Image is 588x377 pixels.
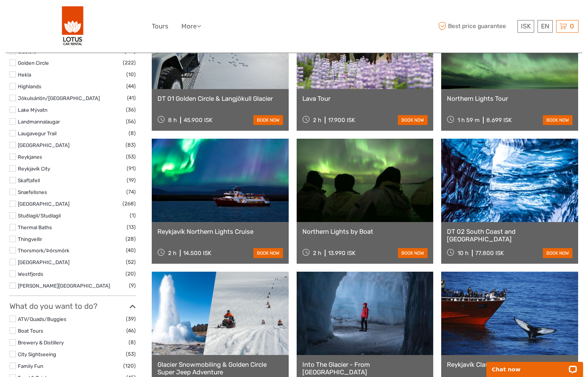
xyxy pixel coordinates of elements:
a: ATV/Quads/Buggies [18,316,66,322]
a: Laugavegur Trail [18,130,57,136]
h3: What do you want to do? [9,302,136,311]
a: Reykjavík City [18,166,50,172]
a: Lava Tour [302,95,428,102]
a: Boat Tours [18,328,43,334]
a: Reykjavík Northern Lights Cruise [157,228,283,235]
a: Stuðlagil/Studlagil [18,213,61,219]
span: (8) [129,338,136,347]
a: DT 01 Golden Circle & Langjökull Glacier [157,95,283,102]
a: Landmannalaugar [18,119,60,125]
a: Snæfellsnes [18,189,47,195]
a: More [181,21,201,32]
span: (53) [126,152,136,161]
a: Glacier Snowmobiling & Golden Circle Super Jeep Adventure [157,361,283,376]
span: (1) [130,211,136,220]
div: 13.990 ISK [328,250,355,257]
a: Thermal Baths [18,224,52,230]
a: Skaftafell [18,177,40,183]
span: (9) [129,281,136,290]
span: (10) [126,70,136,79]
span: (120) [123,361,136,370]
span: (52) [126,258,136,266]
span: (13) [127,223,136,232]
span: (268) [123,199,136,208]
span: (44) [126,82,136,91]
span: ISK [521,22,531,30]
a: book now [543,248,572,258]
span: 8 h [168,117,177,124]
span: 1 h 59 m [458,117,480,124]
a: [GEOGRAPHIC_DATA] [18,259,69,265]
span: (36) [126,105,136,114]
span: (46) [126,326,136,335]
a: Reykjavík Classic Whale Watching [447,361,572,368]
div: 77.800 ISK [475,250,504,257]
span: Best price guarantee [436,20,516,33]
span: 2 h [313,117,321,124]
span: (8) [129,129,136,138]
div: EN [538,20,553,33]
span: (83) [126,141,136,149]
div: 14.500 ISK [183,250,211,257]
a: [PERSON_NAME][GEOGRAPHIC_DATA] [18,283,110,289]
div: 8.699 ISK [486,117,512,124]
span: 2 h [168,250,176,257]
a: Family Fun [18,363,43,369]
a: [GEOGRAPHIC_DATA] [18,201,69,207]
a: Hekla [18,72,31,78]
a: [GEOGRAPHIC_DATA] [18,142,69,148]
a: Northern Lights by Boat [302,228,428,235]
a: book now [253,248,283,258]
a: Tours [152,21,168,32]
span: 2 h [313,250,321,257]
span: (222) [123,58,136,67]
span: (40) [126,246,136,255]
a: Westfjords [18,271,43,277]
span: (56) [126,117,136,126]
span: 10 h [458,250,469,257]
a: Golden Circle [18,60,49,66]
a: book now [253,115,283,125]
a: Thingvellir [18,236,42,242]
a: Into The Glacier - From [GEOGRAPHIC_DATA] [302,361,428,376]
a: Lake Mývatn [18,107,47,113]
a: book now [398,248,428,258]
span: (39) [126,314,136,323]
a: book now [398,115,428,125]
span: (53) [126,350,136,358]
a: DT 02 South Coast and [GEOGRAPHIC_DATA] [447,228,572,243]
div: 17.900 ISK [328,117,355,124]
a: Thorsmork/Þórsmörk [18,247,69,253]
span: (41) [127,94,136,102]
a: City Sightseeing [18,351,56,357]
span: (74) [126,188,136,196]
a: Jökulsárlón/[GEOGRAPHIC_DATA] [18,95,100,101]
span: 0 [569,22,575,30]
iframe: LiveChat chat widget [481,353,588,377]
span: (28) [126,235,136,243]
a: Highlands [18,83,41,89]
span: (91) [127,164,136,173]
a: Northern Lights Tour [447,95,572,102]
a: Glaciers [18,48,36,55]
a: Reykjanes [18,154,42,160]
span: (19) [127,176,136,185]
div: 45.900 ISK [184,117,212,124]
span: (20) [126,269,136,278]
a: Brewery & Distillery [18,339,64,346]
img: 443-e2bd2384-01f0-477a-b1bf-f993e7f52e7d_logo_big.png [62,6,84,47]
a: book now [543,115,572,125]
